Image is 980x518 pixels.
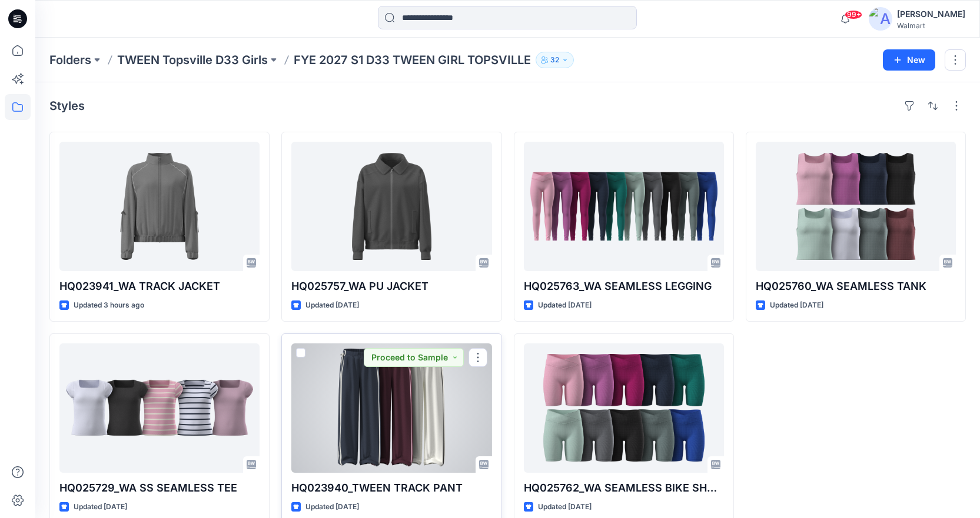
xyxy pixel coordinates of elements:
[59,480,260,496] p: HQ025729_WA SS SEAMLESS TEE
[883,49,935,71] button: New
[524,480,724,496] p: HQ025762_WA SEAMLESS BIKE SHORT
[897,21,965,30] div: Walmart
[524,343,724,473] a: HQ025762_WA SEAMLESS BIKE SHORT
[49,52,91,68] a: Folders
[294,52,531,68] p: FYE 2027 S1 D33 TWEEN GIRL TOPSVILLE
[59,343,260,473] a: HQ025729_WA SS SEAMLESS TEE
[305,501,359,513] p: Updated [DATE]
[117,52,268,68] a: TWEEN Topsville D33 Girls
[291,142,491,271] a: HQ025757_WA PU JACKET
[291,278,491,295] p: HQ025757_WA PU JACKET
[524,142,724,271] a: HQ025763_WA SEAMLESS LEGGING
[869,7,892,31] img: avatar
[49,99,85,113] h4: Styles
[756,278,956,295] p: HQ025760_WA SEAMLESS TANK
[305,299,359,312] p: Updated [DATE]
[59,278,260,295] p: HQ023941_WA TRACK JACKET
[59,142,260,271] a: HQ023941_WA TRACK JACKET
[291,343,491,473] a: HQ023940_TWEEN TRACK PANT
[538,299,592,312] p: Updated [DATE]
[74,299,144,312] p: Updated 3 hours ago
[845,10,862,19] span: 99+
[291,480,491,496] p: HQ023940_TWEEN TRACK PANT
[538,501,592,513] p: Updated [DATE]
[74,501,127,513] p: Updated [DATE]
[770,299,823,312] p: Updated [DATE]
[536,52,574,68] button: 32
[756,142,956,271] a: HQ025760_WA SEAMLESS TANK
[897,7,965,21] div: [PERSON_NAME]
[524,278,724,295] p: HQ025763_WA SEAMLESS LEGGING
[550,54,559,66] p: 32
